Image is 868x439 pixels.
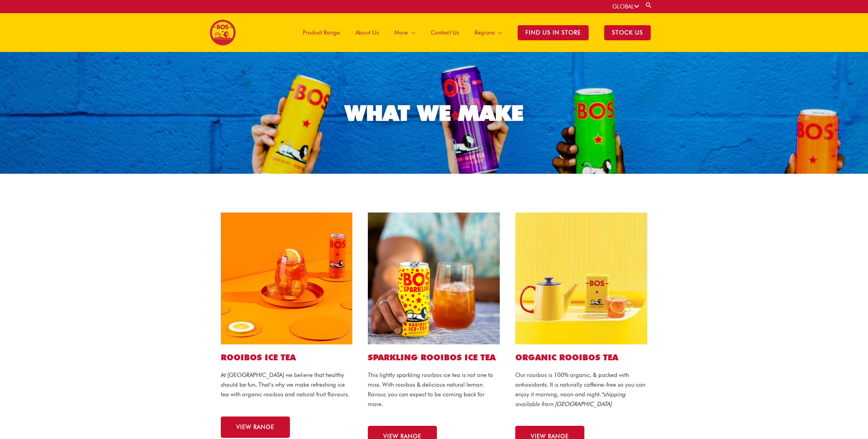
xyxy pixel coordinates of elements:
[515,352,647,363] h2: ORGANIC ROOIBOS TEA
[221,213,353,344] img: peach
[386,13,423,52] a: More
[515,213,647,344] img: hot-tea-2-copy
[515,370,647,409] p: Our rooibos is 100% organic, & packed with antioxidants. It is naturally caffeine-free so you can...
[221,352,353,363] h2: ROOIBOS ICE TEA
[303,21,340,44] span: Product Range
[221,370,353,399] p: At [GEOGRAPHIC_DATA] we believe that healthy should be fun. That’s why we make refreshing ice tea...
[645,2,653,9] a: Search button
[604,25,651,40] span: STOCK US
[210,19,236,46] img: BOS logo finals-200px
[475,21,495,44] span: Regions
[467,13,510,52] a: Regions
[348,13,386,52] a: About Us
[345,102,523,124] div: WHAT WE MAKE
[612,3,639,10] a: GLOBAL
[368,352,500,363] h2: SPARKLING ROOIBOS ICE TEA
[355,21,379,44] span: About Us
[289,13,658,52] nav: Site Navigation
[221,417,290,438] a: VIEW RANGE
[518,25,589,40] span: Find Us in Store
[295,13,348,52] a: Product Range
[423,13,467,52] a: Contact Us
[368,370,500,409] p: This lightly sparkling rooibos ice tea is not one to miss. With rooibos & delicious natural lemon...
[515,391,625,408] em: *shipping available from [GEOGRAPHIC_DATA]
[236,424,274,430] span: VIEW RANGE
[510,13,596,52] a: Find Us in Store
[431,21,459,44] span: Contact Us
[368,213,500,344] img: sparkling lemon
[394,21,408,44] span: More
[596,13,658,52] a: STOCK US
